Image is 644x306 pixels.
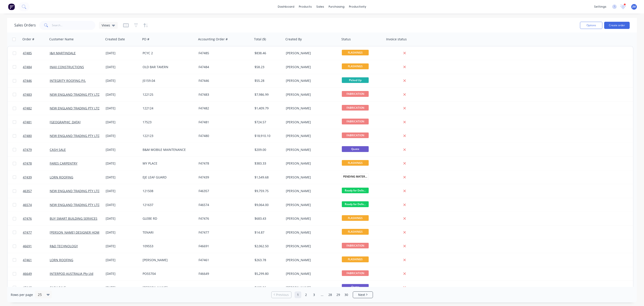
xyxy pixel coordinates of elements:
[23,271,32,276] span: 46649
[286,258,336,262] div: [PERSON_NAME]
[286,161,336,166] div: [PERSON_NAME]
[342,50,369,55] span: FLASHINGS
[106,51,139,55] div: [DATE]
[342,188,369,193] span: Ready for Deliv...
[143,258,192,262] div: [PERSON_NAME]
[23,216,32,221] span: 47476
[311,291,317,298] a: Page 3
[314,3,326,10] div: sales
[50,175,73,179] a: LORN ROOFING
[50,258,73,262] a: LORN ROOFING
[353,293,373,297] a: Next page
[143,161,192,166] div: MY PLACE
[286,271,336,276] div: [PERSON_NAME]
[106,189,139,193] div: [DATE]
[286,148,336,152] div: [PERSON_NAME]
[23,143,50,156] a: 47479
[358,293,365,297] span: Next
[342,201,369,207] span: Ready for Deliv...
[23,161,32,166] span: 47478
[342,91,369,97] span: FABRICATION
[342,174,369,180] span: PENDING MATERIA...
[286,203,336,207] div: [PERSON_NAME]
[23,226,50,239] a: 47477
[106,216,139,221] div: [DATE]
[255,230,281,235] div: $14.87
[386,37,407,41] div: Invoice status
[342,105,369,111] span: FABRICATION
[255,148,281,152] div: $209.00
[142,37,149,41] div: PO #
[143,148,192,152] div: B&M MOBILE MAINTENANCE
[143,120,192,124] div: 17523
[319,291,325,298] a: Jump forward
[632,5,636,9] span: JM
[50,134,100,138] a: NEW ENGLAND TRADING PTY LTD
[255,175,281,180] div: $1,549.68
[23,46,50,60] a: 47485
[199,51,248,55] div: F47485
[106,134,139,138] div: [DATE]
[286,65,336,69] div: [PERSON_NAME]
[23,175,32,180] span: 47439
[335,291,342,298] a: Page 29
[327,291,334,298] a: Page 28
[255,106,281,111] div: $1,409.79
[11,293,33,297] span: Rows per page
[23,134,32,138] span: 47480
[286,216,336,221] div: [PERSON_NAME]
[102,23,110,28] span: Views
[143,51,192,55] div: PCYC 2
[106,285,139,290] div: [DATE]
[342,146,369,152] span: Quote
[199,106,248,111] div: F47482
[23,267,50,280] a: 46649
[199,161,248,166] div: F47478
[23,244,32,248] span: 46691
[23,157,50,170] a: 47478
[50,78,86,83] a: INTEGRITY ROOFING P/L
[342,229,369,234] span: FLASHINGS
[255,92,281,97] div: $7,986.99
[199,271,248,276] div: F46649
[23,78,32,83] span: 47446
[199,65,248,69] div: F47484
[295,291,301,298] a: Page 1 is your current page
[255,271,281,276] div: $5,299.80
[50,285,66,290] a: CASH SALE
[604,22,630,29] button: Create order
[106,244,139,248] div: [DATE]
[199,120,248,124] div: F47481
[143,203,192,207] div: 121637
[106,148,139,152] div: [DATE]
[143,106,192,111] div: 122124
[22,37,34,41] div: Order #
[23,239,50,253] a: 46691
[50,120,81,124] a: [GEOGRAPHIC_DATA]
[270,291,375,298] ul: Pagination
[342,270,369,276] span: FABRICATION
[23,92,32,97] span: 47483
[23,189,32,193] span: 46357
[286,230,336,235] div: [PERSON_NAME]
[286,51,336,55] div: [PERSON_NAME]
[286,285,336,290] div: [PERSON_NAME]
[286,106,336,111] div: [PERSON_NAME]
[106,65,139,69] div: [DATE]
[106,106,139,111] div: [DATE]
[255,285,281,290] div: $102.96
[255,216,281,221] div: $683.43
[342,77,369,83] span: Picked Up
[23,184,50,198] a: 46357
[198,37,228,41] div: Accounting Order #
[286,92,336,97] div: [PERSON_NAME]
[143,271,192,276] div: PO55704
[106,161,139,166] div: [DATE]
[276,3,297,10] a: dashboard
[276,293,289,297] span: Previous
[286,175,336,180] div: [PERSON_NAME]
[255,51,281,55] div: $838.46
[255,244,281,248] div: $2,062.50
[255,65,281,69] div: $58.23
[143,285,192,290] div: [PERSON_NAME]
